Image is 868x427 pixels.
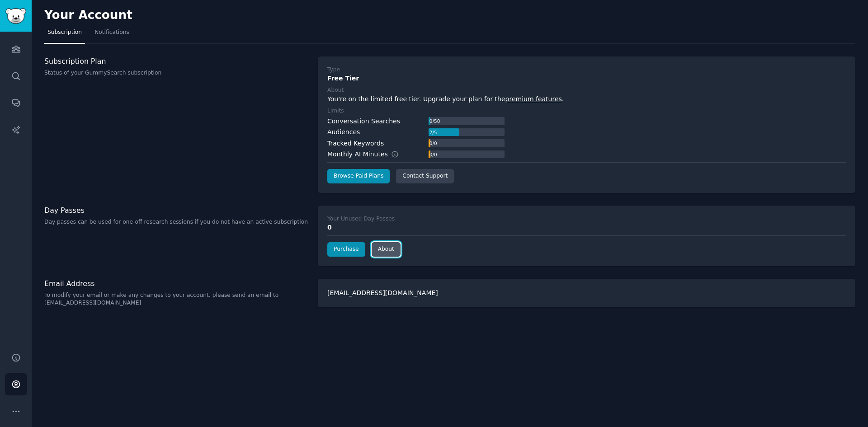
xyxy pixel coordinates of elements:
[429,139,438,147] div: 0 / 0
[44,69,308,77] p: Status of your GummySearch subscription
[318,279,855,307] div: [EMAIL_ADDRESS][DOMAIN_NAME]
[44,25,85,44] a: Subscription
[327,107,344,115] div: Limits
[5,8,26,24] img: GummySearch logo
[327,139,384,148] div: Tracked Keywords
[327,169,390,183] a: Browse Paid Plans
[396,169,454,183] a: Contact Support
[327,86,344,94] div: About
[44,206,308,215] h3: Day Passes
[44,279,308,288] h3: Email Address
[91,25,132,44] a: Notifications
[327,94,846,104] div: You're on the limited free tier. Upgrade your plan for the .
[327,74,846,83] div: Free Tier
[327,223,846,232] div: 0
[327,215,395,223] div: Your Unused Day Passes
[327,242,365,257] a: Purchase
[429,117,441,125] div: 0 / 50
[372,242,401,257] a: About
[429,128,438,136] div: 2 / 5
[94,28,129,37] span: Notifications
[44,56,308,66] h3: Subscription Plan
[44,8,132,23] h2: Your Account
[327,150,408,159] div: Monthly AI Minutes
[429,150,438,159] div: 0 / 0
[47,28,82,37] span: Subscription
[44,218,308,226] p: Day passes can be used for one-off research sessions if you do not have an active subscription
[505,95,562,103] a: premium features
[327,66,340,74] div: Type
[327,117,400,126] div: Conversation Searches
[327,127,360,137] div: Audiences
[44,291,308,307] p: To modify your email or make any changes to your account, please send an email to [EMAIL_ADDRESS]...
